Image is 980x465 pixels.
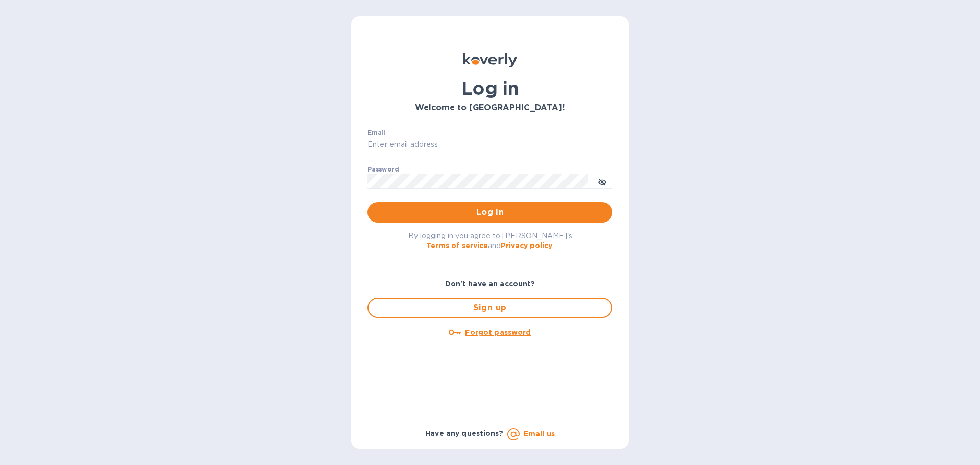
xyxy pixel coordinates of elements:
[445,280,535,288] b: Don't have an account?
[367,78,612,99] h1: Log in
[408,232,572,250] span: By logging in you agree to [PERSON_NAME]'s and .
[426,241,488,250] a: Terms of service
[367,298,612,318] button: Sign up
[367,130,385,136] label: Email
[463,53,517,67] img: Koverly
[377,302,603,314] span: Sign up
[367,202,612,223] button: Log in
[592,171,612,191] button: toggle password visibility
[367,137,612,153] input: Enter email address
[465,328,531,336] u: Forgot password
[501,241,552,250] a: Privacy policy
[367,103,612,113] h3: Welcome to [GEOGRAPHIC_DATA]!
[524,430,555,438] a: Email us
[367,166,399,173] label: Password
[376,206,604,218] span: Log in
[425,429,503,437] b: Have any questions?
